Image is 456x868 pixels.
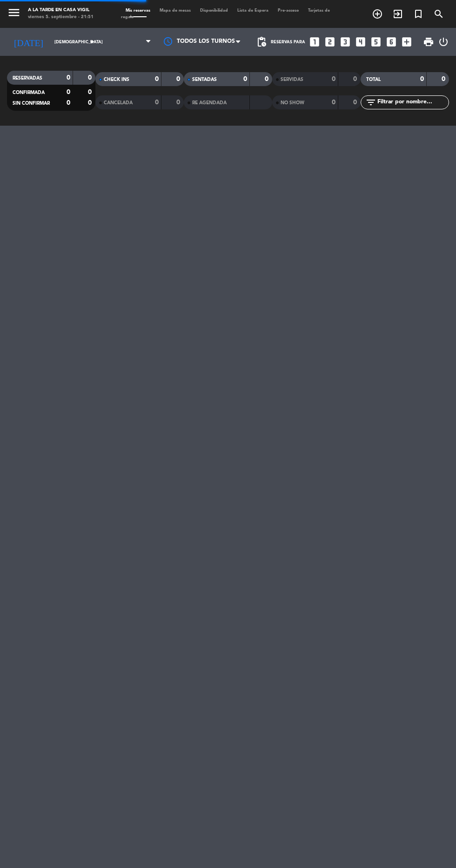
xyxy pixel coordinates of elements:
strong: 0 [155,99,159,106]
span: SENTADAS [192,77,217,82]
i: search [433,8,444,20]
span: Mapa de mesas [155,8,195,13]
div: viernes 5. septiembre - 21:51 [28,14,94,21]
strong: 0 [332,99,335,106]
strong: 0 [176,99,182,106]
input: Filtrar por nombre... [376,97,449,108]
strong: 0 [176,76,182,82]
span: TOTAL [366,77,381,82]
strong: 0 [353,99,359,106]
i: arrow_drop_down [87,36,98,47]
strong: 0 [442,76,447,82]
div: A la tarde en Casa Vigil [28,7,94,14]
i: looks_one [308,36,321,48]
span: Pre-acceso [273,8,303,13]
strong: 0 [243,76,247,82]
strong: 0 [88,100,94,106]
strong: 0 [265,76,270,82]
span: Lista de Espera [233,8,273,13]
i: looks_4 [355,36,367,48]
i: add_box [401,36,413,48]
strong: 0 [67,89,70,95]
strong: 0 [88,74,94,81]
span: print [423,36,434,47]
span: SERVIDAS [281,77,303,82]
i: looks_5 [370,36,382,48]
strong: 0 [88,89,94,95]
i: looks_3 [339,36,351,48]
strong: 0 [420,76,424,82]
span: Mis reservas [121,8,155,13]
span: RE AGENDADA [192,101,227,105]
span: CONFIRMADA [13,90,45,95]
i: looks_6 [385,36,397,48]
i: filter_list [365,97,376,108]
i: menu [7,6,21,20]
strong: 0 [332,76,335,82]
i: [DATE] [7,33,50,51]
i: looks_two [324,36,336,48]
span: NO SHOW [281,101,304,105]
strong: 0 [67,100,70,106]
strong: 0 [155,76,159,82]
i: turned_in_not [413,8,424,20]
span: CANCELADA [104,101,133,105]
i: exit_to_app [392,8,403,20]
span: SIN CONFIRMAR [13,101,50,106]
span: CHECK INS [104,77,129,82]
i: add_circle_outline [372,8,383,20]
strong: 0 [353,76,359,82]
i: power_settings_new [438,36,449,47]
span: RESERVADAS [13,76,42,81]
strong: 0 [67,74,70,81]
span: Disponibilidad [195,8,233,13]
span: pending_actions [256,36,267,47]
span: Reservas para [271,40,305,45]
button: menu [7,6,21,22]
div: LOG OUT [438,28,449,56]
